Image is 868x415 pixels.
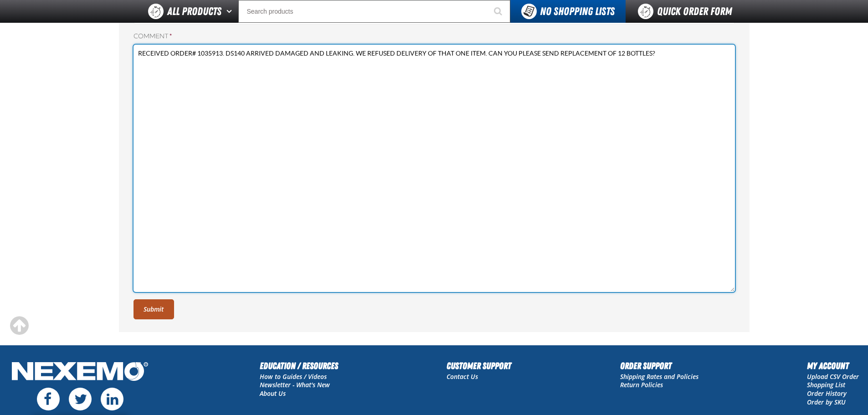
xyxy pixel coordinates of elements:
[260,380,330,389] a: Newsletter - What's New
[807,398,846,406] a: Order by SKU
[807,380,845,389] a: Shopping List
[260,359,338,373] h2: Education / Resources
[134,32,735,41] label: Comment
[447,372,478,381] a: Contact Us
[807,372,859,381] a: Upload CSV Order
[807,359,859,373] h2: My Account
[260,389,286,398] a: About Us
[260,372,327,381] a: How to Guides / Videos
[620,372,699,381] a: Shipping Rates and Policies
[540,5,615,18] span: No Shopping Lists
[447,359,511,373] h2: Customer Support
[620,359,699,373] h2: Order Support
[807,389,847,398] a: Order History
[9,359,151,386] img: Nexemo Logo
[620,380,663,389] a: Return Policies
[167,3,221,20] span: All Products
[134,299,174,319] button: Submit
[9,316,29,336] div: Scroll to the top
